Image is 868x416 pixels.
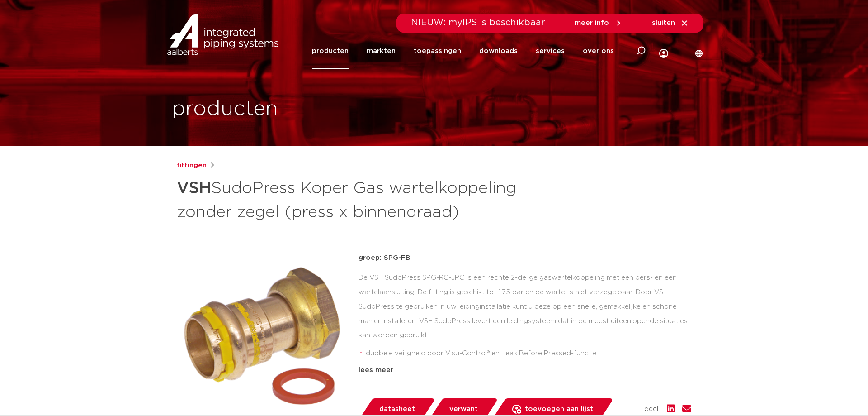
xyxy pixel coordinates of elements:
[411,18,545,27] span: NIEUW: myIPS is beschikbaar
[177,160,207,171] a: fittingen
[359,365,691,376] div: lees meer
[312,33,614,69] nav: Menu
[366,346,691,361] li: dubbele veiligheid door Visu-Control® en Leak Before Pressed-functie
[177,175,516,224] h1: SudoPress Koper Gas wartelkoppeling zonder zegel (press x binnendraad)
[536,33,565,69] a: services
[644,404,660,415] span: deel:
[359,271,691,361] div: De VSH SudoPress SPG-RC-JPG is een rechte 2-delige gaswartelkoppeling met een pers- en een wartel...
[583,33,614,69] a: over ons
[172,95,278,124] h1: producten
[659,30,668,72] div: my IPS
[652,19,689,27] a: sluiten
[479,33,518,69] a: downloads
[312,33,349,69] a: producten
[367,33,396,69] a: markten
[359,253,691,263] p: groep: SPG-FB
[652,19,675,26] span: sluiten
[414,33,461,69] a: toepassingen
[366,361,691,375] li: voorzien van alle relevante keuren
[575,19,623,27] a: meer info
[575,19,609,26] span: meer info
[177,180,211,196] strong: VSH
